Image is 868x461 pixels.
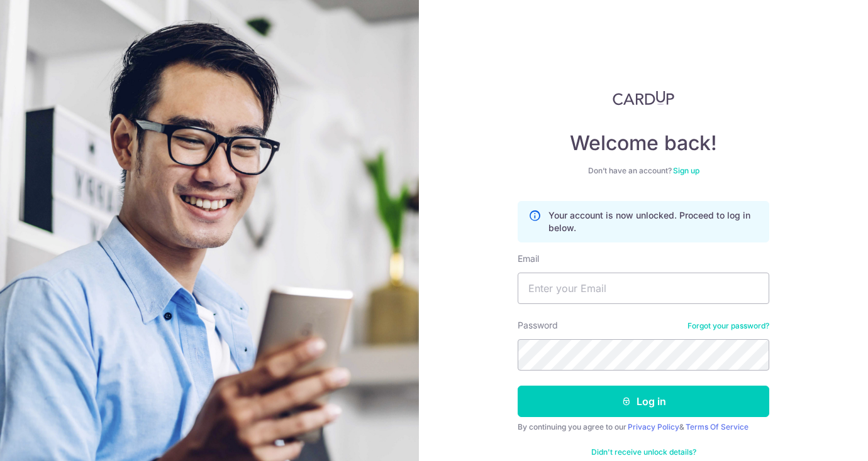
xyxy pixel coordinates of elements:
[518,422,769,432] div: By continuing you agree to our &
[613,90,674,106] img: CardUp Logo
[591,447,696,457] a: Didn't receive unlock details?
[518,131,769,156] h4: Welcome back!
[518,273,769,304] input: Enter your Email
[518,166,769,176] div: Don’t have an account?
[673,166,699,175] a: Sign up
[686,422,748,431] a: Terms Of Service
[518,319,558,332] label: Password
[548,209,759,234] p: Your account is now unlocked. Proceed to log in below.
[518,252,539,265] label: Email
[687,321,769,331] a: Forgot your password?
[518,386,769,417] button: Log in
[628,422,679,431] a: Privacy Policy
